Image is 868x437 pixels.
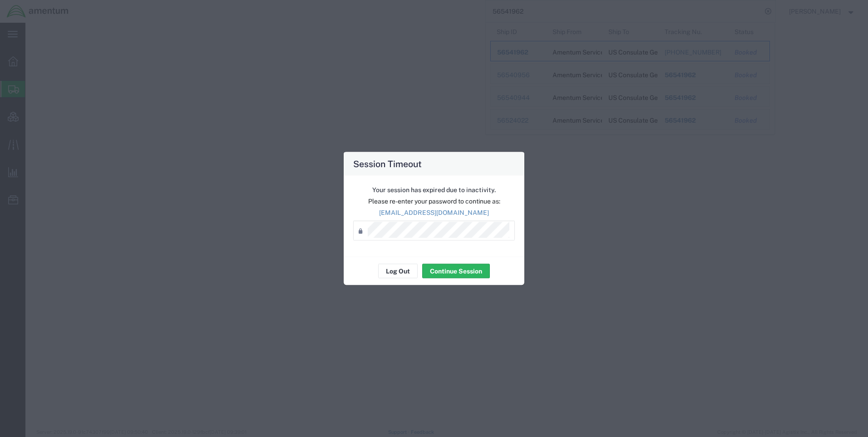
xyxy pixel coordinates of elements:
button: Log Out [378,264,418,278]
p: Please re-enter your password to continue as: [353,197,515,206]
h4: Session Timeout [353,157,422,170]
p: Your session has expired due to inactivity. [353,185,515,195]
p: [EMAIL_ADDRESS][DOMAIN_NAME] [353,208,515,218]
button: Continue Session [422,264,490,278]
